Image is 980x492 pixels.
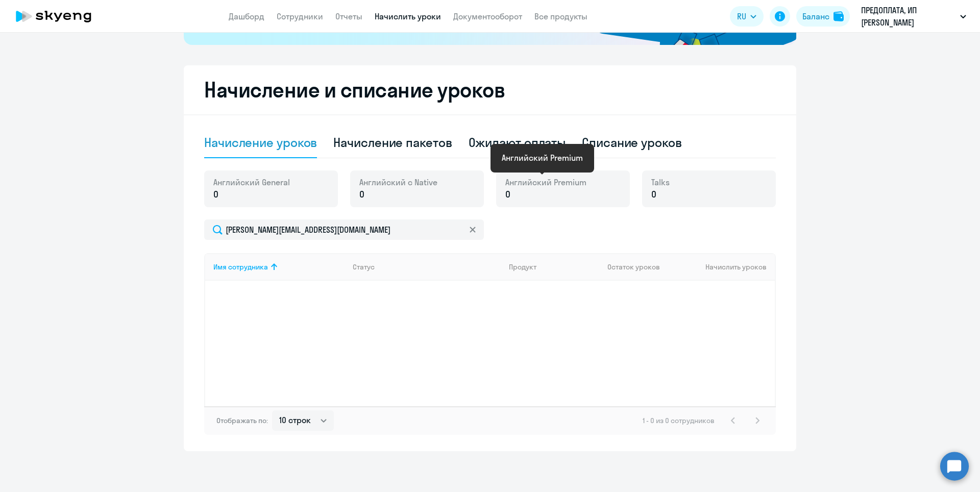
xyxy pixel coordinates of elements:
div: Ожидают оплаты [469,134,566,151]
p: ПРЕДОПЛАТА, ИП [PERSON_NAME] [861,4,956,29]
div: Продукт [509,262,600,272]
span: Английский Premium [505,177,586,188]
div: Баланс [802,10,829,22]
button: ПРЕДОПЛАТА, ИП [PERSON_NAME] [856,4,971,29]
div: Остаток уроков [607,262,671,272]
a: Документооборот [453,11,522,21]
div: Имя сотрудника [213,262,268,272]
img: balance [834,11,844,21]
div: Начисление уроков [204,134,317,151]
button: Балансbalance [796,6,850,27]
input: Поиск по имени, email, продукту или статусу [204,219,484,240]
a: Начислить уроки [375,11,441,21]
button: RU [730,6,764,27]
div: Статус [353,262,375,272]
a: Отчеты [335,11,362,21]
span: Отображать по: [216,416,268,425]
div: Английский Premium [502,152,583,164]
div: Имя сотрудника [213,262,345,272]
span: Остаток уроков [607,262,660,272]
span: 0 [651,188,656,201]
span: Английский с Native [359,177,437,188]
span: 0 [213,188,218,201]
th: Начислить уроков [671,253,775,281]
span: Talks [651,177,670,188]
span: RU [737,10,746,22]
div: Продукт [509,262,536,272]
div: Статус [353,262,501,272]
h2: Начисление и списание уроков [204,78,776,102]
div: Начисление пакетов [333,134,452,151]
a: Дашборд [229,11,264,21]
span: 0 [359,188,364,201]
span: Английский General [213,177,290,188]
div: Списание уроков [582,134,682,151]
a: Все продукты [534,11,587,21]
a: Сотрудники [277,11,323,21]
span: 0 [505,188,510,201]
span: 1 - 0 из 0 сотрудников [643,416,715,425]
